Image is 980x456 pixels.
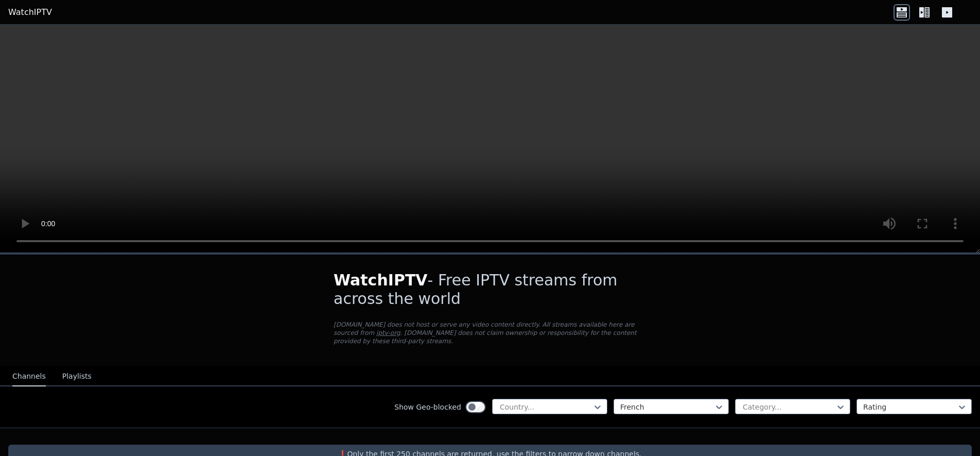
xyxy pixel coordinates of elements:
button: Playlists [62,367,92,386]
label: Show Geo-blocked [394,402,461,412]
button: Channels [12,367,46,386]
a: iptv-org [376,329,400,336]
p: [DOMAIN_NAME] does not host or serve any video content directly. All streams available here are s... [334,320,646,345]
h1: - Free IPTV streams from across the world [334,271,646,308]
span: WatchIPTV [334,271,428,289]
a: WatchIPTV [8,6,52,19]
